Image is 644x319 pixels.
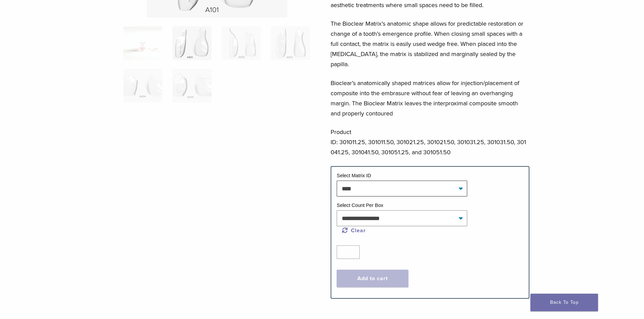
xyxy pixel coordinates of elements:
[222,26,261,60] img: Original Anterior Matrix - A Series - Image 3
[271,26,310,60] img: Original Anterior Matrix - A Series - Image 4
[337,203,383,208] label: Select Count Per Box
[123,26,162,60] img: Anterior-Original-A-Series-Matrices-324x324.jpg
[337,173,371,178] label: Select Matrix ID
[172,26,211,60] img: Original Anterior Matrix - A Series - Image 2
[331,127,529,157] p: Product ID: 301011.25, 301011.50, 301021.25, 301021.50, 301031.25, 301031.50, 301041.25, 301041.5...
[331,78,529,118] p: Bioclear’s anatomically shaped matrices allow for injection/placement of composite into the embra...
[337,270,408,287] button: Add to cart
[331,19,529,69] p: The Bioclear Matrix’s anatomic shape allows for predictable restoration or change of a tooth’s em...
[530,294,598,311] a: Back To Top
[172,69,211,103] img: Original Anterior Matrix - A Series - Image 6
[123,69,162,103] img: Original Anterior Matrix - A Series - Image 5
[342,227,366,234] a: Clear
